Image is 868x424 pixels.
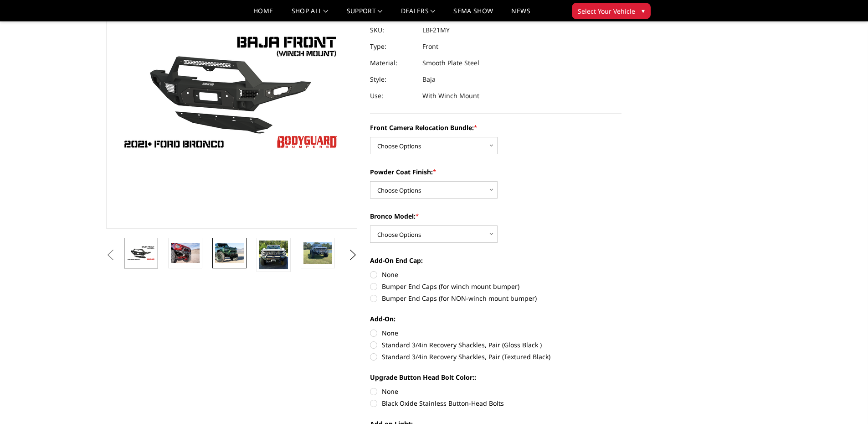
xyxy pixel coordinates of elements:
img: Bronco Baja Front (winch mount) [215,243,244,262]
dd: With Winch Mount [422,88,479,104]
label: None [370,270,621,279]
dt: Style: [370,71,416,88]
label: Bronco Model: [370,211,621,221]
label: Bumper End Caps (for winch mount bumper) [370,282,621,291]
iframe: Chat Widget [822,380,868,424]
dd: Smooth Plate Steel [422,55,479,71]
label: Front Camera Relocation Bundle: [370,123,621,132]
label: Add-On: [370,314,621,324]
a: shop all [292,8,329,21]
dt: Type: [370,38,416,55]
label: Upgrade Button Head Bolt Color:: [370,372,621,382]
label: None [370,328,621,338]
img: Bronco Baja Front (winch mount) [303,242,332,264]
label: Black Oxide Stainless Button-Head Bolts [370,398,621,408]
label: Bumper End Caps (for NON-winch mount bumper) [370,293,621,303]
label: Powder Coat Finish: [370,167,621,177]
dd: LBF21MY [422,22,450,38]
img: Bronco Baja Front (winch mount) [171,243,200,262]
dd: Front [422,38,438,55]
label: Standard 3/4in Recovery Shackles, Pair (Textured Black) [370,352,621,361]
label: None [370,387,621,396]
button: Select Your Vehicle [572,3,651,19]
dt: SKU: [370,22,416,38]
button: Next [346,248,360,262]
a: News [511,8,530,21]
img: Bodyguard Ford Bronco [127,245,155,261]
a: SEMA Show [453,8,493,21]
img: Bronco Baja Front (winch mount) [259,241,288,269]
dt: Use: [370,88,416,104]
button: Previous [104,248,118,262]
a: Dealers [401,8,436,21]
span: Select Your Vehicle [578,6,635,16]
label: Add-On End Cap: [370,256,621,265]
dd: Baja [422,71,436,88]
a: Support [347,8,383,21]
dt: Material: [370,55,416,71]
a: Home [253,8,273,21]
label: Standard 3/4in Recovery Shackles, Pair (Gloss Black ) [370,340,621,350]
span: ▾ [642,6,645,16]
